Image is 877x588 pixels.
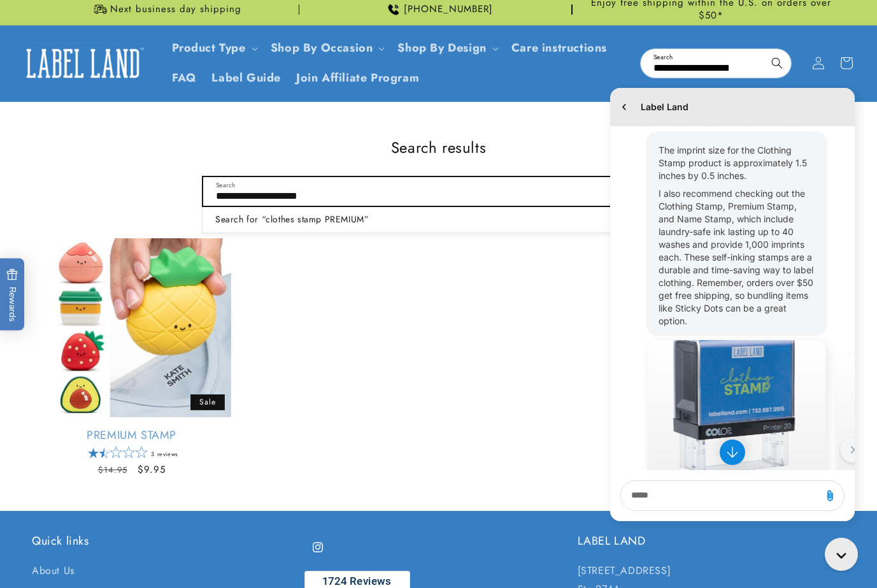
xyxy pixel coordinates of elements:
span: Next business day shipping [110,3,241,16]
iframe: Gorgias live chat messenger [818,533,864,575]
span: Join Affiliate Program [296,71,419,85]
a: Label Land [15,39,152,88]
h1: Search results [32,138,845,157]
h2: LABEL LAND [578,534,845,549]
a: Premium Stamp [32,428,231,443]
span: Rewards [6,268,18,321]
summary: Shop By Occasion [263,33,390,63]
button: next button [239,355,265,381]
a: Care instructions [504,33,615,63]
a: Label Guide [204,63,289,93]
a: Shop By Design [397,39,486,56]
span: Care instructions [511,41,607,55]
button: Jump to the latest message [119,358,145,384]
iframe: Sign Up via Text for Offers [10,486,162,524]
button: Add attachment [220,405,238,423]
a: FAQ [164,63,204,93]
img: Label Land [19,43,146,83]
span: Search for “clothes stamp PREMIUM” [215,213,369,226]
span: Shop By Occasion [271,41,373,55]
iframe: Gorgias live chat window [601,82,864,531]
summary: Shop By Design [390,33,503,63]
span: FAQ [172,71,197,85]
span: Label Guide [211,71,281,85]
a: Join Affiliate Program [289,63,427,93]
a: Product Type [172,39,246,56]
textarea: live chat message input [25,399,215,429]
summary: Product Type [164,33,263,63]
span: [PHONE_NUMBER] [404,3,493,16]
h2: Quick links [32,534,299,549]
button: Search [763,49,791,77]
a: About Us [32,562,75,584]
button: Clear search term [735,49,763,77]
